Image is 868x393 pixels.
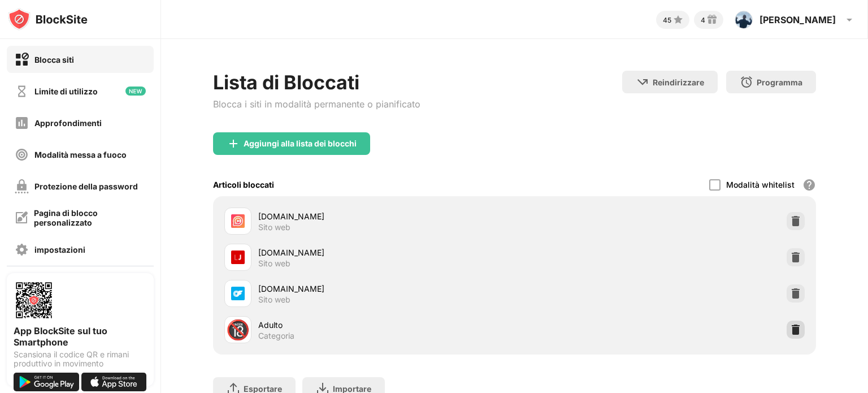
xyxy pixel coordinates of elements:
[759,14,836,25] font: [PERSON_NAME]
[671,13,685,27] img: points-small.svg
[125,87,146,96] img: new-icon.svg
[258,211,324,221] font: [DOMAIN_NAME]
[258,320,283,330] font: Adulto
[663,16,671,24] font: 45
[757,77,802,87] font: Programma
[258,295,290,304] font: Sito web
[34,87,98,96] font: Limite di utilizzo
[34,55,74,64] font: Blocca siti
[34,182,138,191] font: Protezione della password
[258,331,294,340] font: Categoria
[213,71,359,94] font: Lista di Bloccati
[726,180,795,189] font: Modalità whitelist
[34,245,85,254] font: impostazioni
[231,214,245,228] img: favicons
[258,284,324,293] font: [DOMAIN_NAME]
[258,222,290,232] font: Sito web
[226,318,250,341] font: 🔞
[258,248,324,257] font: [DOMAIN_NAME]
[244,139,357,148] font: Aggiungi alla lista dei blocchi
[14,280,54,321] img: options-page-qr-code.png
[14,373,79,391] img: get-it-on-google-play.svg
[15,116,29,130] img: insights-off.svg
[14,349,129,368] font: Scansiona il codice QR e rimani produttivo in movimento
[34,118,102,128] font: Approfondimenti
[213,180,274,189] font: Articoli bloccati
[34,150,127,159] font: Modalità messa a fuoco
[8,8,88,31] img: logo-blocksite.svg
[213,98,420,110] font: Blocca i siti in modalità permanente o pianificato
[15,84,29,98] img: time-usage-off.svg
[15,179,29,193] img: password-protection-off.svg
[15,148,29,162] img: focus-off.svg
[34,208,98,227] font: Pagina di blocco personalizzato
[705,13,719,27] img: reward-small.svg
[258,258,290,268] font: Sito web
[231,251,245,264] img: favicons
[231,287,245,300] img: favicons
[15,53,29,67] img: block-on.svg
[735,11,753,29] img: ACg8ocL2QbJuDuQkuOj-DqStyQPKTf3DOGPgW5MJogsBADvPsW7qVObZ=s96-c
[15,243,29,257] img: settings-off.svg
[653,77,704,87] font: Reindirizzare
[701,16,705,24] font: 4
[81,373,147,391] img: download-on-the-app-store.svg
[14,325,107,348] font: App BlockSite sul tuo Smartphone
[15,211,28,224] img: customize-block-page-off.svg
